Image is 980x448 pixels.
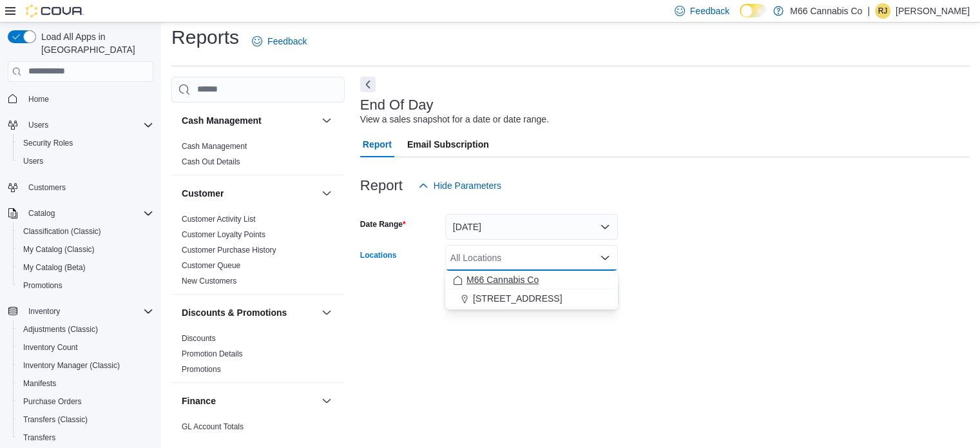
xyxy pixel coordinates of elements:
[182,394,316,407] button: Finance
[445,289,618,308] button: [STREET_ADDRESS]
[360,97,434,113] h3: End Of Day
[182,349,243,358] a: Promotion Details
[363,131,392,157] span: Report
[18,376,153,391] span: Manifests
[13,393,159,411] button: Purchase Orders
[18,322,153,337] span: Adjustments (Classic)
[182,306,316,319] button: Discounts & Promotions
[360,250,397,260] label: Locations
[182,245,276,255] span: Customer Purchase History
[875,3,890,19] div: Rebecca Jackson
[360,219,406,229] label: Date Range
[23,156,43,166] span: Users
[171,139,345,175] div: Cash Management
[18,135,153,151] span: Security Roles
[445,271,618,308] div: Choose from the following options
[182,349,243,359] span: Promotion Details
[13,258,159,277] button: My Catalog (Beta)
[182,215,256,224] a: Customer Activity List
[36,30,153,56] span: Load All Apps in [GEOGRAPHIC_DATA]
[3,302,159,320] button: Inventory
[182,306,287,319] h3: Discounts & Promotions
[18,340,153,355] span: Inventory Count
[182,141,247,151] span: Cash Management
[18,153,153,169] span: Users
[23,138,73,148] span: Security Roles
[182,365,221,374] a: Promotions
[473,292,562,305] span: [STREET_ADDRESS]
[18,322,103,337] a: Adjustments (Classic)
[867,3,870,19] p: |
[182,187,224,200] h3: Customer
[23,414,88,425] span: Transfers (Classic)
[23,360,120,371] span: Inventory Manager (Classic)
[182,260,240,271] span: Customer Queue
[182,422,244,431] a: GL Account Totals
[26,5,84,17] img: Cova
[23,244,95,255] span: My Catalog (Classic)
[23,304,153,319] span: Inventory
[23,396,82,407] span: Purchase Orders
[182,114,316,127] button: Cash Management
[23,117,153,133] span: Users
[466,273,539,286] span: M66 Cannabis Co
[23,91,153,107] span: Home
[13,222,159,240] button: Classification (Classic)
[182,333,216,344] span: Discounts
[3,116,159,134] button: Users
[182,277,236,286] a: New Customers
[23,280,62,291] span: Promotions
[182,114,262,127] h3: Cash Management
[13,338,159,356] button: Inventory Count
[182,422,244,432] span: GL Account Totals
[18,430,153,445] span: Transfers
[18,394,87,409] a: Purchase Orders
[13,429,159,447] button: Transfers
[878,3,888,19] span: RJ
[407,131,489,157] span: Email Subscription
[319,186,334,201] button: Customer
[18,242,100,257] a: My Catalog (Classic)
[600,253,610,263] button: Close list of options
[182,187,316,200] button: Customer
[319,393,334,409] button: Finance
[182,230,265,239] a: Customer Loyalty Points
[18,224,153,239] span: Classification (Classic)
[182,157,240,167] span: Cash Out Details
[23,179,153,195] span: Customers
[171,24,239,50] h1: Reports
[182,394,216,407] h3: Finance
[360,77,376,92] button: Next
[740,4,767,17] input: Dark Mode
[23,378,56,389] span: Manifests
[13,411,159,429] button: Transfers (Classic)
[13,277,159,295] button: Promotions
[13,356,159,375] button: Inventory Manager (Classic)
[18,394,153,409] span: Purchase Orders
[18,224,106,239] a: Classification (Classic)
[445,214,618,240] button: [DATE]
[23,342,78,353] span: Inventory Count
[28,94,49,104] span: Home
[790,3,862,19] p: M66 Cannabis Co
[182,334,216,343] a: Discounts
[23,226,101,237] span: Classification (Classic)
[23,324,98,335] span: Adjustments (Classic)
[23,206,153,221] span: Catalog
[18,135,78,151] a: Security Roles
[267,35,307,48] span: Feedback
[23,92,54,107] a: Home
[360,113,549,126] div: View a sales snapshot for a date or date range.
[23,433,55,443] span: Transfers
[182,437,238,447] span: GL Transactions
[13,375,159,393] button: Manifests
[896,3,970,19] p: [PERSON_NAME]
[18,278,153,293] span: Promotions
[18,412,153,427] span: Transfers (Classic)
[18,358,153,373] span: Inventory Manager (Classic)
[171,331,345,382] div: Discounts & Promotions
